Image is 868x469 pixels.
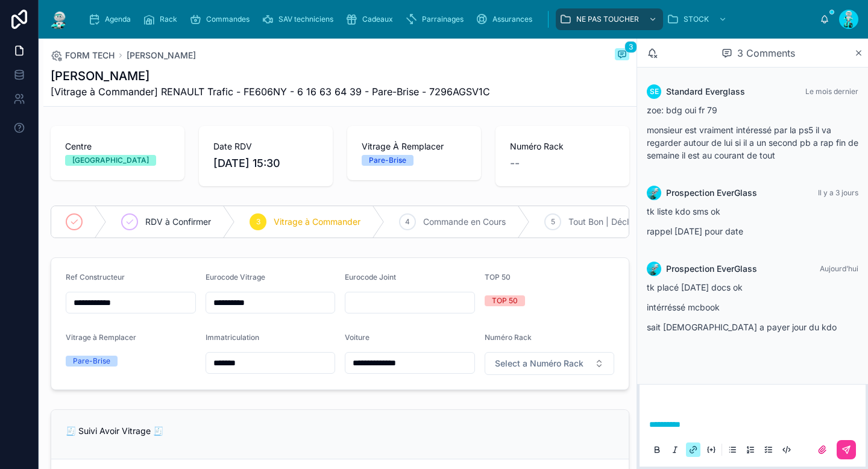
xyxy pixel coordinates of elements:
span: 5 [551,217,555,227]
img: App logo [48,10,70,29]
span: Tout Bon | Décla à [GEOGRAPHIC_DATA] [568,216,729,228]
span: SE [650,87,659,96]
p: tk placé [DATE] docs ok [647,281,858,294]
a: [PERSON_NAME] [127,49,196,61]
p: tk liste kdo sms ok [647,205,858,218]
span: 3 [256,217,260,227]
span: Numéro Rack [510,140,615,153]
p: rappel [DATE] pour date [647,225,858,238]
span: Aujourd’hui [820,264,858,273]
span: SAV techniciens [278,14,333,24]
span: NE PAS TOUCHER [576,14,639,24]
div: Pare-Brise [73,356,110,367]
span: Il y a 3 jours [818,188,858,197]
span: 4 [405,217,410,227]
span: Vitrage à Commander [274,216,360,228]
span: TOP 50 [485,272,511,282]
a: Commandes [186,8,258,30]
span: Eurocode Joint [345,272,396,282]
a: STOCK [663,8,733,30]
span: Eurocode Vitrage [206,272,265,282]
span: Commande en Cours [423,216,506,228]
p: sait [DEMOGRAPHIC_DATA] a payer jour du kdo [647,321,858,333]
span: [Vitrage à Commander] RENAULT Trafic - FE606NY - 6 16 63 64 39 - Pare-Brise - 7296AGSV1C [51,84,490,99]
div: TOP 50 [492,295,518,306]
span: Prospection EverGlass [666,263,757,275]
a: Cadeaux [342,8,401,30]
p: zoe: bdg oui fr 79 [647,104,858,116]
span: Date RDV [213,140,318,153]
p: intérréssé mcbook [647,301,858,313]
div: scrollable content [80,6,820,33]
div: Pare-Brise [369,155,406,166]
span: Centre [65,140,170,153]
span: Cadeaux [362,14,393,24]
span: Vitrage à Remplacer [66,333,136,342]
span: FORM TECH [65,49,115,61]
span: Le mois dernier [805,87,858,96]
a: SAV techniciens [258,8,342,30]
span: -- [510,155,520,172]
span: Prospection EverGlass [666,187,757,199]
span: Ref Constructeur [66,272,125,282]
span: Select a Numéro Rack [495,357,583,370]
button: 3 [615,48,629,63]
span: Commandes [206,14,250,24]
a: Assurances [472,8,541,30]
span: Parrainages [422,14,464,24]
a: NE PAS TOUCHER [556,8,663,30]
span: 3 [624,41,637,53]
p: 🧾 Suivi Avoir Vitrage 🧾 [66,424,614,437]
a: Agenda [84,8,139,30]
a: FORM TECH [51,49,115,61]
span: Numéro Rack [485,333,532,342]
div: [GEOGRAPHIC_DATA] [72,155,149,166]
a: Rack [139,8,186,30]
span: [DATE] 15:30 [213,155,318,172]
span: Standard Everglass [666,86,745,98]
span: 3 Comments [737,46,795,60]
button: Select Button [485,352,615,375]
span: RDV à Confirmer [145,216,211,228]
span: Assurances [492,14,532,24]
span: STOCK [684,14,709,24]
span: Rack [160,14,177,24]
span: Vitrage À Remplacer [362,140,467,153]
h1: [PERSON_NAME] [51,68,490,84]
span: Voiture [345,333,370,342]
span: Immatriculation [206,333,259,342]
a: Parrainages [401,8,472,30]
p: monsieur est vraiment intéressé par la ps5 il va regarder autour de lui si il a un second pb a ra... [647,124,858,162]
span: Agenda [105,14,131,24]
